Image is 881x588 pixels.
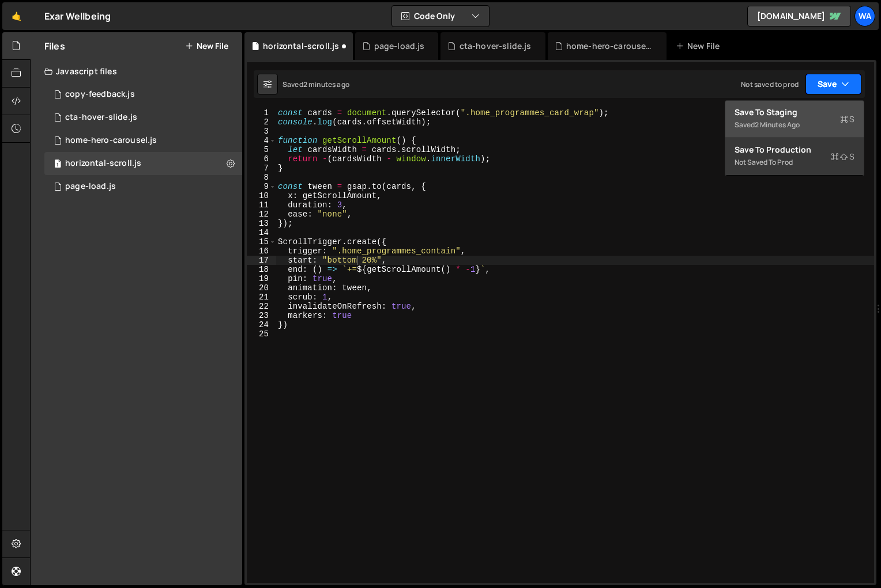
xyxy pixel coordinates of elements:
button: Save [805,74,861,94]
div: 6 [247,154,276,164]
div: home-hero-carousel.js [566,40,653,52]
button: Save to StagingS Saved2 minutes ago [725,101,864,138]
div: 15 [247,237,276,246]
div: horizontal-scroll.js [65,158,141,169]
div: 23 [247,311,276,320]
div: 12 [247,210,276,219]
div: 16122/43314.js [44,83,242,106]
div: 1 [247,108,276,117]
div: 2 minutes ago [303,79,349,89]
a: wa [854,6,875,26]
div: cta-hover-slide.js [65,112,137,123]
div: 17 [247,256,276,265]
div: 16122/44019.js [44,106,242,129]
div: 16 [247,246,276,256]
span: S [840,113,854,125]
div: horizontal-scroll.js [263,40,339,52]
div: 8 [247,173,276,182]
div: cta-hover-slide.js [460,40,532,52]
div: Javascript files [31,60,242,83]
div: 25 [247,329,276,339]
button: Code Only [392,6,489,26]
div: Save to Staging [735,107,854,118]
span: 1 [54,160,61,169]
div: 7 [247,164,276,173]
div: page-load.js [374,40,425,52]
div: 10 [247,191,276,200]
div: home-hero-carousel.js [65,135,157,146]
div: 16122/45071.js [44,152,242,175]
div: 21 [247,293,276,302]
div: Exar Wellbeing [44,9,111,23]
a: [DOMAIN_NAME] [747,6,851,26]
button: Save to ProductionS Not saved to prod [725,138,864,176]
a: 🤙 [2,2,31,30]
div: 3 [247,127,276,136]
div: Save to Production [735,144,854,155]
div: 22 [247,302,276,311]
h2: Files [44,40,65,52]
div: 9 [247,182,276,191]
div: 19 [247,274,276,283]
div: 11 [247,200,276,210]
div: 5 [247,145,276,154]
div: 18 [247,265,276,274]
div: 2 [247,117,276,127]
div: 4 [247,136,276,145]
div: New File [676,40,724,52]
div: Saved [735,118,854,132]
button: New File [185,41,228,51]
div: copy-feedback.js [65,89,135,100]
div: 24 [247,320,276,329]
div: 20 [247,283,276,293]
span: S [831,151,854,162]
div: Saved [283,79,349,89]
div: 16122/44105.js [44,175,242,198]
div: 14 [247,228,276,237]
div: 16122/43585.js [44,129,242,152]
div: page-load.js [65,181,116,192]
div: Not saved to prod [741,79,799,89]
div: Not saved to prod [735,155,854,169]
div: 13 [247,219,276,228]
div: 2 minutes ago [755,120,800,130]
